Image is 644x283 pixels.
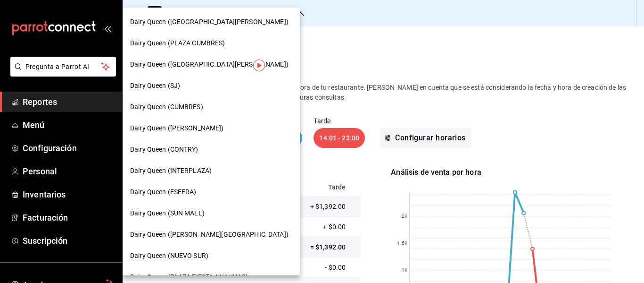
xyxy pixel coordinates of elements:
div: Dairy Queen (SJ) [123,75,300,96]
span: Dairy Queen (NUEVO SUR) [130,251,208,261]
div: Dairy Queen (CONTRY) [123,139,300,160]
span: Dairy Queen ([PERSON_NAME]) [130,123,224,133]
div: Dairy Queen ([PERSON_NAME][GEOGRAPHIC_DATA]) [123,224,300,245]
span: Dairy Queen (SUN MALL) [130,208,205,218]
span: Dairy Queen (ESFERA) [130,187,197,197]
div: Dairy Queen (CUMBRES) [123,96,300,118]
span: Dairy Queen ([PERSON_NAME][GEOGRAPHIC_DATA]) [130,230,289,240]
div: Dairy Queen (PLAZA CUMBRES) [123,33,300,54]
span: Dairy Queen (SJ) [130,81,180,91]
div: Dairy Queen (NUEVO SUR) [123,245,300,266]
span: Dairy Queen (PLAZA CUMBRES) [130,38,225,48]
span: Dairy Queen (CUMBRES) [130,102,203,112]
div: Dairy Queen ([PERSON_NAME]) [123,118,300,139]
div: Dairy Queen ([GEOGRAPHIC_DATA][PERSON_NAME]) [123,11,300,33]
div: Dairy Queen (INTERPLAZA) [123,160,300,181]
img: Tooltip marker [253,60,265,71]
span: Dairy Queen (INTERPLAZA) [130,166,212,176]
span: Dairy Queen ([GEOGRAPHIC_DATA][PERSON_NAME]) [130,17,289,27]
div: Dairy Queen ([GEOGRAPHIC_DATA][PERSON_NAME]) [123,54,300,75]
span: Dairy Queen (CONTRY) [130,145,198,154]
span: Dairy Queen ([GEOGRAPHIC_DATA][PERSON_NAME]) [130,60,289,69]
div: Dairy Queen (ESFERA) [123,181,300,203]
span: Dairy Queen (PLAZA FIESTA ANAHUAC) [130,272,248,282]
div: Dairy Queen (SUN MALL) [123,203,300,224]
